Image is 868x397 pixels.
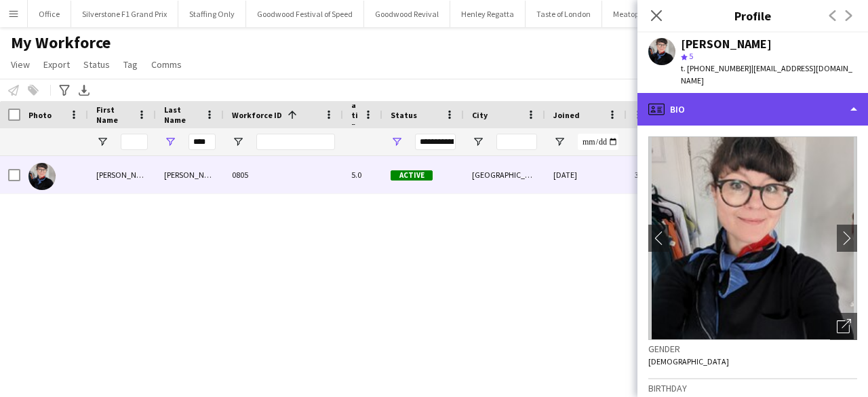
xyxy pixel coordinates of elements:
[11,33,111,53] span: My Workforce
[11,58,30,71] span: View
[232,110,282,120] span: Workforce ID
[88,156,156,193] div: [PERSON_NAME]
[38,56,75,73] a: Export
[224,156,343,193] div: 0805
[472,110,488,120] span: City
[553,110,580,120] span: Joined
[28,1,71,27] button: Office
[526,1,602,27] button: Taste of London
[28,110,52,120] span: Photo
[681,38,772,50] div: [PERSON_NAME]
[71,1,178,27] button: Silverstone F1 Grand Prix
[178,1,246,27] button: Staffing Only
[56,82,73,98] app-action-btn: Advanced filters
[256,134,335,150] input: Workforce ID Filter Input
[472,136,484,148] button: Open Filter Menu
[637,7,868,24] h3: Profile
[146,56,187,73] a: Comms
[364,1,450,27] button: Goodwood Revival
[553,136,566,148] button: Open Filter Menu
[151,58,182,71] span: Comms
[164,105,199,125] span: Last Name
[164,136,176,148] button: Open Filter Menu
[391,136,403,148] button: Open Filter Menu
[5,56,35,73] a: View
[391,110,417,120] span: Status
[391,170,433,181] span: Active
[602,1,657,27] button: Meatopia
[343,156,382,193] div: 5.0
[118,56,143,73] a: Tag
[681,63,751,73] span: t. [PHONE_NUMBER]
[578,134,618,150] input: Joined Filter Input
[464,156,545,193] div: [GEOGRAPHIC_DATA]
[450,1,526,27] button: Henley Regatta
[681,63,852,86] span: | [EMAIL_ADDRESS][DOMAIN_NAME]
[545,156,627,193] div: [DATE]
[96,136,108,148] button: Open Filter Menu
[43,58,70,71] span: Export
[123,58,138,71] span: Tag
[189,134,216,150] input: Last Name Filter Input
[351,90,358,140] span: Rating
[121,134,148,150] input: First Name Filter Input
[627,156,652,193] div: 358 days
[76,82,92,98] app-action-btn: Export XLSX
[637,93,868,126] div: Bio
[83,58,110,71] span: Status
[648,343,857,355] h3: Gender
[648,356,729,366] span: [DEMOGRAPHIC_DATA]
[78,56,115,73] a: Status
[96,105,132,125] span: First Name
[496,134,537,150] input: City Filter Input
[232,136,244,148] button: Open Filter Menu
[648,382,857,394] h3: Birthday
[689,51,693,61] span: 5
[28,163,56,190] img: Georgina Mackenzie
[830,313,857,340] div: Open photos pop-in
[648,136,857,340] img: Crew avatar or photo
[156,156,224,193] div: [PERSON_NAME]
[246,1,364,27] button: Goodwood Festival of Speed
